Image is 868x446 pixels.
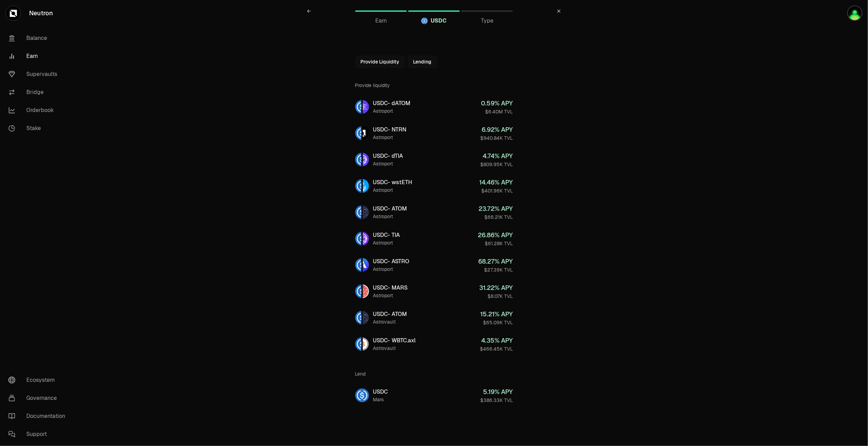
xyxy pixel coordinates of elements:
[3,101,75,119] a: Orderbook
[355,100,361,114] img: USDC
[3,389,75,407] a: Governance
[355,179,361,193] img: USDC
[363,258,369,272] img: ASTRO
[355,126,361,140] img: USDC
[431,17,447,25] span: USDC
[363,284,369,298] img: MARS
[373,318,407,325] div: Astrovault
[478,230,513,240] div: 26.86 % APY
[355,258,361,272] img: USDC
[373,99,411,108] div: USDC - dATOM
[363,232,369,246] img: TIA
[363,179,369,193] img: wstETH
[350,305,519,330] a: USDCATOMUSDC- ATOMAstrovault15.21% APY$65.09K TVL
[355,337,361,351] img: USDC
[373,310,407,318] div: USDC - ATOM
[479,257,513,266] div: 68.27 % APY
[478,240,513,247] div: $61.28K TVL
[373,345,416,352] div: Astrovault
[481,309,513,319] div: 15.21 % APY
[3,119,75,137] a: Stake
[481,161,513,168] div: $809.95K TVL
[355,3,407,19] a: Earn
[355,365,513,383] div: Lend
[373,388,388,396] div: USDC
[350,252,519,277] a: USDCASTROUSDC- ASTROAstroport68.27% APY$27.39K TVL
[3,65,75,83] a: Supervaults
[481,125,513,135] div: 6.92 % APY
[479,266,513,273] div: $27.39K TVL
[421,17,428,24] img: USDC
[355,388,369,402] img: USDC
[480,336,513,345] div: 4.35 % APY
[481,135,513,141] div: $940.84K TVL
[479,214,513,221] div: $66.21K TVL
[350,173,519,198] a: USDCwstETHUSDC- wstETHAstroport14.46% APY$401.96K TVL
[363,100,369,114] img: dATOM
[3,47,75,65] a: Earn
[350,94,519,119] a: USDCdATOMUSDC- dATOMAstroport0.59% APY$6.40M TVL
[481,17,493,25] span: Type
[3,371,75,389] a: Ecosystem
[847,6,862,21] img: Citadel
[480,283,513,293] div: 31.22 % APY
[373,205,407,213] div: USDC - ATOM
[373,160,403,167] div: Astroport
[350,226,519,251] a: USDCTIAUSDC- TIAAstroport26.86% APY$61.28K TVL
[3,83,75,101] a: Bridge
[373,126,407,134] div: USDC - NTRN
[373,231,400,239] div: USDC - TIA
[481,98,513,108] div: 0.59 % APY
[3,425,75,443] a: Support
[355,311,361,325] img: USDC
[363,153,369,166] img: dTIA
[481,319,513,326] div: $65.09K TVL
[355,284,361,298] img: USDC
[373,108,411,114] div: Astroport
[480,345,513,352] div: $466.45K TVL
[480,187,513,194] div: $401.96K TVL
[363,311,369,325] img: ATOM
[373,266,410,273] div: Astroport
[479,204,513,214] div: 23.72 % APY
[3,29,75,47] a: Balance
[373,134,407,141] div: Astroport
[355,76,513,94] div: Provide liquidity
[481,387,513,397] div: 5.19 % APY
[375,17,387,25] span: Earn
[373,336,416,345] div: USDC - WBTC.axl
[3,407,75,425] a: Documentation
[408,3,460,19] a: USDCUSDC
[408,55,437,68] button: Lending
[355,232,361,246] img: USDC
[373,292,408,299] div: Astroport
[355,153,361,166] img: USDC
[373,213,407,220] div: Astroport
[350,383,519,408] a: USDCUSDCMars5.19% APY$386.33K TVL
[480,178,513,187] div: 14.46 % APY
[363,337,369,351] img: WBTC.axl
[350,147,519,172] a: USDCdTIAUSDC- dTIAAstroport4.74% APY$809.95K TVL
[355,205,361,219] img: USDC
[481,397,513,404] div: $386.33K TVL
[363,126,369,140] img: NTRN
[373,257,410,266] div: USDC - ASTRO
[373,396,388,403] div: Mars
[350,200,519,225] a: USDCATOMUSDC- ATOMAstroport23.72% APY$66.21K TVL
[481,108,513,115] div: $6.40M TVL
[373,178,412,187] div: USDC - wstETH
[355,55,405,68] button: Provide Liquidity
[373,152,403,160] div: USDC - dTIA
[350,121,519,146] a: USDCNTRNUSDC- NTRNAstroport6.92% APY$940.84K TVL
[373,284,408,292] div: USDC - MARS
[350,332,519,357] a: USDCWBTC.axlUSDC- WBTC.axlAstrovault4.35% APY$466.45K TVL
[373,239,400,246] div: Astroport
[373,187,412,194] div: Astroport
[363,205,369,219] img: ATOM
[480,293,513,300] div: $8.07K TVL
[481,151,513,161] div: 4.74 % APY
[350,279,519,304] a: USDCMARSUSDC- MARSAstroport31.22% APY$8.07K TVL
